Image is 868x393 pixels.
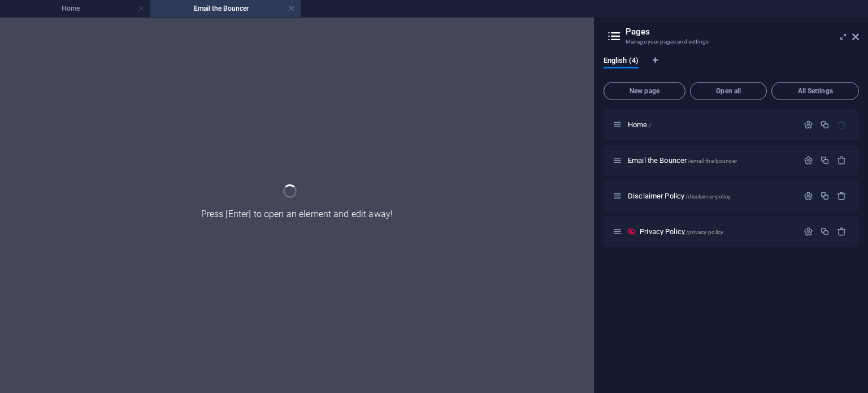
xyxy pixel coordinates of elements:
[695,88,762,94] span: Open all
[649,122,651,128] span: /
[640,227,723,236] span: Click to open page
[804,227,813,236] div: Settings
[688,158,737,164] span: /email-the-bouncer
[804,120,813,129] div: Settings
[837,191,847,201] div: Remove
[820,191,830,201] div: Duplicate
[628,192,731,200] span: Click to open page
[837,120,847,129] div: The startpage cannot be deleted
[820,156,830,165] div: Duplicate
[820,227,830,236] div: Duplicate
[604,56,859,77] div: Language Tabs
[624,192,798,200] div: Disclaimer Policy/disclaimer-policy
[609,88,680,94] span: New page
[628,156,737,165] span: Email the Bouncer
[624,157,798,164] div: Email the Bouncer/email-the-bouncer
[624,121,798,128] div: Home/
[837,227,847,236] div: Remove
[686,229,723,235] span: /privacy-policy
[776,88,854,94] span: All Settings
[837,156,847,165] div: Remove
[604,54,639,70] span: English (4)
[626,37,836,47] h3: Manage your pages and settings
[150,2,301,15] h4: Email the Bouncer
[626,27,859,37] h2: Pages
[685,193,731,200] span: /disclaimer-policy
[636,228,798,235] div: Privacy Policy/privacy-policy
[804,191,813,201] div: Settings
[804,156,813,165] div: Settings
[771,82,859,100] button: All Settings
[820,120,830,129] div: Duplicate
[628,120,651,129] span: Click to open page
[690,82,767,100] button: Open all
[604,82,685,100] button: New page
